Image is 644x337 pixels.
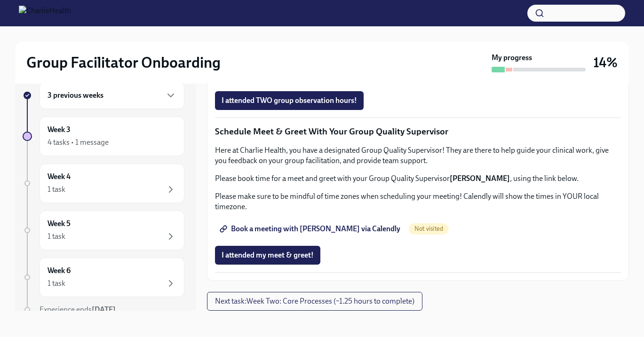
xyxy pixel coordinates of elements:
span: Next task : Week Two: Core Processes (~1.25 hours to complete) [215,297,414,306]
h6: Week 4 [48,172,71,182]
h6: Week 5 [48,219,71,229]
a: Week 51 task [23,211,184,250]
button: Next task:Week Two: Core Processes (~1.25 hours to complete) [207,292,422,311]
div: 3 previous weeks [40,82,184,109]
h6: 3 previous weeks [48,90,103,101]
p: Schedule Meet & Greet With Your Group Quality Supervisor [215,125,621,138]
span: Experience ends [40,305,116,314]
h6: Week 6 [48,266,71,276]
a: Book a meeting with [PERSON_NAME] via Calendly [215,219,407,238]
span: I attended TWO group observation hours! [222,96,357,105]
p: Please make sure to be mindful of time zones when scheduling your meeting! Calendly will show the... [215,191,621,212]
span: I attended my meet & greet! [222,251,314,260]
a: Week 41 task [23,164,184,203]
button: I attended my meet & greet! [215,246,320,265]
img: CharlieHealth [19,6,71,21]
a: Week 61 task [23,258,184,297]
h6: Week 3 [48,125,71,135]
button: I attended TWO group observation hours! [215,91,364,110]
div: 1 task [48,278,65,289]
span: Book a meeting with [PERSON_NAME] via Calendly [222,224,400,234]
div: 1 task [48,231,65,242]
div: 4 tasks • 1 message [48,137,109,148]
p: Here at Charlie Health, you have a designated Group Quality Supervisor! They are there to help gu... [215,145,621,166]
span: Not visited [409,225,449,232]
h2: Group Facilitator Onboarding [26,53,221,72]
h3: 14% [593,54,618,71]
div: 1 task [48,184,65,195]
p: Please book time for a meet and greet with your Group Quality Supervisor , using the link below. [215,173,621,184]
strong: My progress [492,53,532,63]
strong: [DATE] [92,305,116,314]
a: Week 34 tasks • 1 message [23,117,184,156]
strong: [PERSON_NAME] [450,174,510,183]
